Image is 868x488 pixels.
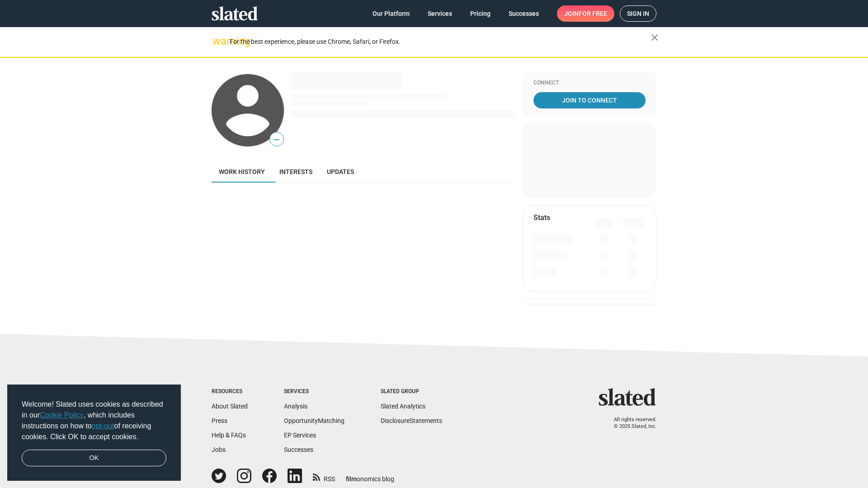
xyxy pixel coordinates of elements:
[470,5,491,22] span: Pricing
[212,388,248,395] div: Resources
[284,432,316,439] a: EP Services
[22,399,166,442] span: Welcome! Slated uses cookies as described in our , which includes instructions on how to of recei...
[284,417,344,424] a: OpportunityMatching
[40,411,84,419] a: Cookie Policy
[212,161,272,183] a: Work history
[564,5,607,22] span: Join
[533,92,646,108] a: Join To Connect
[284,446,313,453] a: Successes
[557,5,614,22] a: Joinfor free
[533,213,550,222] mat-card-title: Stats
[212,403,248,410] a: About Slated
[533,80,646,87] div: Connect
[604,417,656,430] p: All rights reserved. © 2025 Slated, Inc.
[327,168,354,175] span: Updates
[212,446,226,453] a: Jobs
[373,5,410,22] span: Our Platform
[230,36,651,48] div: For the best experience, please use Chrome, Safari, or Firefox.
[463,5,498,22] a: Pricing
[313,469,335,483] a: RSS
[509,5,539,22] span: Successes
[320,161,361,183] a: Updates
[535,92,644,108] span: Join To Connect
[381,388,442,395] div: Slated Group
[428,5,452,22] span: Services
[649,32,660,43] mat-icon: close
[284,388,344,395] div: Services
[284,403,307,410] a: Analysis
[7,385,181,481] div: cookieconsent
[501,5,546,22] a: Successes
[627,6,649,21] span: Sign in
[22,450,166,467] a: dismiss cookie message
[381,403,425,410] a: Slated Analytics
[212,36,223,47] mat-icon: warning
[365,5,417,22] a: Our Platform
[212,432,246,439] a: Help & FAQs
[579,5,607,22] span: for free
[219,168,265,175] span: Work history
[279,168,312,175] span: Interests
[272,161,320,183] a: Interests
[270,134,283,145] span: —
[381,417,442,424] a: DisclosureStatements
[92,422,114,430] a: opt-out
[620,5,656,22] a: Sign in
[212,417,227,424] a: Press
[420,5,459,22] a: Services
[346,475,357,483] span: film
[346,468,394,483] a: filmonomics blog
